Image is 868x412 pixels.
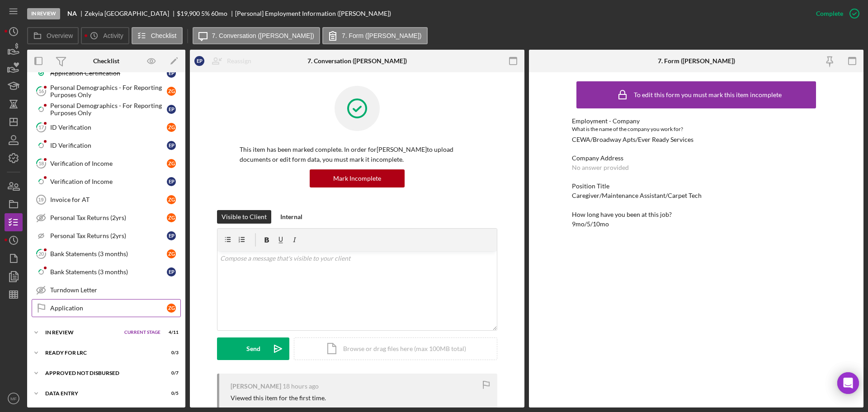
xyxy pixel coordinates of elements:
div: Personal Demographics - For Reporting Purposes Only [50,84,167,98]
text: MF [10,396,17,401]
tspan: 16 [38,88,44,94]
div: ID Verification [50,142,167,149]
a: Application CertificationEP [32,64,181,82]
div: CEWA/Broadway Apts/Ever Ready Services [572,136,693,143]
div: [PERSON_NAME] [231,383,281,390]
div: ID Verification [50,124,167,131]
span: $19,900 [177,9,200,17]
div: Verification of Income [50,160,167,167]
div: 60 mo [211,10,227,17]
div: E P [167,69,176,78]
a: ApplicationZG [32,299,181,317]
button: Mark Incomplete [310,169,405,187]
div: Z G [167,249,176,258]
a: Turndown Letter [32,281,181,299]
button: Visible to Client [217,210,271,224]
a: 17ID VerificationZG [32,118,181,136]
div: Application Certification [50,70,167,77]
tspan: 19 [38,197,43,202]
div: 0 / 5 [162,391,179,396]
div: E P [194,56,204,66]
div: No answer provided [572,164,629,171]
div: How long have you been at this job? [572,211,821,218]
button: Overview [27,27,79,44]
div: Send [246,337,260,360]
div: To edit this form you must mark this item incomplete [634,91,782,98]
div: 7. Conversation ([PERSON_NAME]) [307,57,407,65]
button: Internal [276,210,307,224]
a: 18Verification of IncomeZG [32,154,181,173]
div: Z G [167,195,176,204]
label: Checklist [151,32,177,39]
div: Zekyia [GEOGRAPHIC_DATA] [85,10,177,17]
div: Employment - Company [572,117,821,125]
button: Activity [81,27,129,44]
div: Open Intercom Messenger [837,372,859,394]
div: Caregiver/Maintenance Assistant/Carpet Tech [572,192,702,199]
time: 2025-10-14 23:07 [283,383,319,390]
div: 4 / 11 [162,330,179,335]
div: Position Title [572,183,821,190]
div: Mark Incomplete [333,169,381,187]
label: 7. Form ([PERSON_NAME]) [342,32,422,39]
div: Z G [167,123,176,132]
div: Bank Statements (3 months) [50,250,167,257]
div: Z G [167,87,176,96]
a: Bank Statements (3 months)EP [32,263,181,281]
div: Company Address [572,154,821,162]
div: Personal Demographics - For Reporting Purposes Only [50,102,167,117]
div: Checklist [93,57,119,65]
div: E P [167,231,176,240]
button: Complete [807,5,863,23]
div: Viewed this item for the first time. [231,394,326,402]
tspan: 20 [38,251,44,257]
a: ID VerificationEP [32,136,181,154]
div: E P [167,141,176,150]
tspan: 18 [38,160,44,166]
div: Z G [167,304,176,313]
tspan: 17 [38,124,44,130]
div: Bank Statements (3 months) [50,268,167,276]
div: Ready for LRC [45,350,156,356]
button: EPReassign [190,52,260,70]
a: Verification of IncomeEP [32,173,181,191]
label: 7. Conversation ([PERSON_NAME]) [212,32,314,39]
div: 5 % [201,10,210,17]
div: Application [50,304,167,312]
button: Checklist [132,27,183,44]
a: 20Bank Statements (3 months)ZG [32,245,181,263]
div: In Review [45,330,120,335]
div: Reassign [227,52,251,70]
div: E P [167,267,176,276]
div: Z G [167,159,176,168]
a: Personal Tax Returns (2yrs)ZG [32,209,181,227]
a: Personal Tax Returns (2yrs)EP [32,227,181,245]
div: Turndown Letter [50,286,180,294]
span: Current Stage [124,330,160,335]
div: What is the name of the company you work for? [572,125,821,134]
button: MF [5,389,23,407]
button: Send [217,337,289,360]
div: Invoice for AT [50,196,167,203]
div: 0 / 3 [162,350,179,356]
div: Personal Tax Returns (2yrs) [50,214,167,221]
div: Internal [280,210,302,224]
div: Visible to Client [222,210,267,224]
div: E P [167,105,176,114]
div: E P [167,177,176,186]
a: Personal Demographics - For Reporting Purposes OnlyEP [32,100,181,118]
div: 7. Form ([PERSON_NAME]) [658,57,735,65]
p: This item has been marked complete. In order for [PERSON_NAME] to upload documents or edit form d... [240,145,475,165]
div: Approved Not Disbursed [45,370,156,376]
div: Data Entry [45,391,156,396]
div: Personal Tax Returns (2yrs) [50,232,167,239]
button: 7. Form ([PERSON_NAME]) [322,27,428,44]
a: 19Invoice for ATZG [32,191,181,209]
div: [Personal] Employment Information ([PERSON_NAME]) [235,10,391,17]
a: 16Personal Demographics - For Reporting Purposes OnlyZG [32,82,181,100]
label: Activity [103,32,123,39]
div: Z G [167,213,176,222]
button: 7. Conversation ([PERSON_NAME]) [193,27,320,44]
div: Complete [816,5,843,23]
label: Overview [47,32,73,39]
